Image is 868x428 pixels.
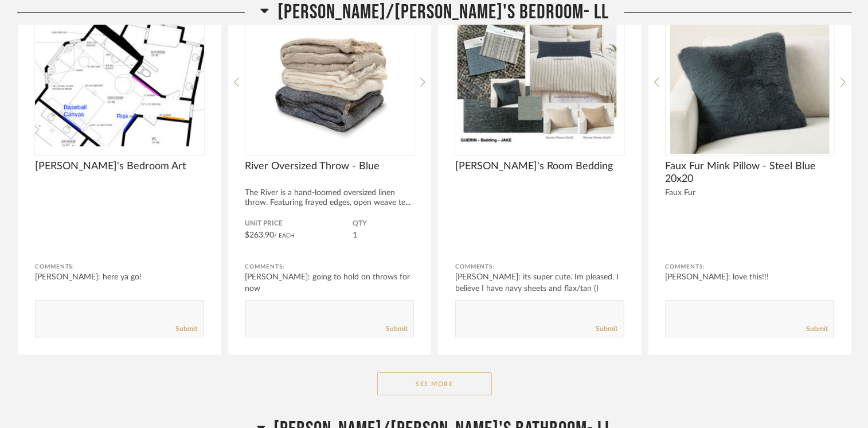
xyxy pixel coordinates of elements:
[245,10,415,154] img: undefined
[666,261,835,273] div: Comments:
[666,160,835,185] span: Faux Fur Mink Pillow - Steel Blue 20x20
[386,324,408,334] a: Submit
[806,324,828,334] a: Submit
[245,188,415,208] div: The River is a hand-loomed oversized linen throw. Featuring frayed edges, open weave te...
[35,160,204,173] span: [PERSON_NAME]'s Bedroom Art
[35,271,204,283] div: [PERSON_NAME]: here ya go!
[245,160,415,173] span: River Oversized Throw - Blue
[455,160,624,173] span: [PERSON_NAME]'s Room Bedding
[35,261,204,273] div: Comments:
[666,188,835,198] div: Faux Fur
[666,271,835,283] div: [PERSON_NAME]: love this!!!
[353,219,414,228] span: QTY
[377,372,492,395] button: See More
[176,324,198,334] a: Submit
[245,219,353,228] span: Unit Price
[666,10,835,154] img: undefined
[245,261,415,273] div: Comments:
[245,231,275,239] span: $263.90
[353,231,357,239] span: 1
[455,271,624,306] div: [PERSON_NAME]: its super cute. Im pleased. I believe I have navy sheets and flax/tan (I probably ...
[275,233,295,239] span: / Each
[596,324,618,334] a: Submit
[35,10,204,154] img: undefined
[245,271,415,294] div: [PERSON_NAME]: going to hold on throws for now
[455,261,624,273] div: Comments:
[455,10,624,154] img: undefined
